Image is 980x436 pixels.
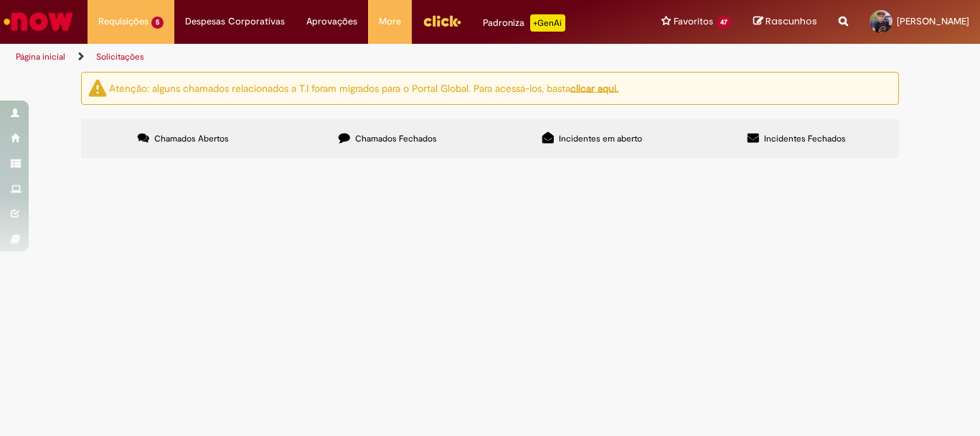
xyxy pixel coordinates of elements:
[98,14,149,29] span: Requisições
[16,51,65,62] a: Página inicial
[559,133,642,144] span: Incidentes em aberto
[483,14,565,32] div: Padroniza
[11,44,643,70] ul: Trilhas de página
[530,14,565,32] p: +GenAi
[716,17,732,29] span: 47
[109,81,618,94] ng-bind-html: Atenção: alguns chamados relacionados a T.I foram migrados para o Portal Global. Para acessá-los,...
[185,14,285,29] span: Despesas Corporativas
[674,14,713,29] span: Favoritos
[379,14,401,29] span: More
[423,10,461,32] img: click_logo_yellow_360x200.png
[1,7,75,36] img: ServiceNow
[764,133,846,144] span: Incidentes Fechados
[96,51,144,62] a: Solicitações
[306,14,357,29] span: Aprovações
[570,81,618,94] a: clicar aqui.
[355,133,437,144] span: Chamados Fechados
[753,15,817,29] a: Rascunhos
[154,133,229,144] span: Chamados Abertos
[765,14,817,28] span: Rascunhos
[897,15,969,27] span: [PERSON_NAME]
[151,17,164,29] span: 5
